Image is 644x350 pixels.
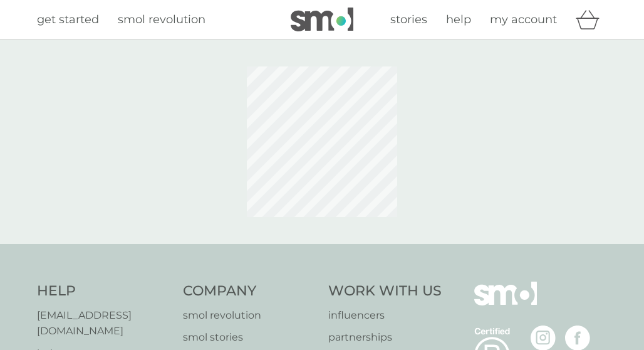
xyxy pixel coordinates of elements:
[490,13,557,26] span: my account
[37,13,99,26] span: get started
[118,13,205,26] span: smol revolution
[490,11,557,29] a: my account
[183,329,316,346] a: smol stories
[474,282,537,324] img: smol
[183,282,316,301] h4: Company
[37,11,99,29] a: get started
[183,307,316,324] a: smol revolution
[446,13,471,26] span: help
[390,11,427,29] a: stories
[328,282,442,301] h4: Work With Us
[37,282,170,301] h4: Help
[390,13,427,26] span: stories
[118,11,205,29] a: smol revolution
[576,7,607,32] div: basket
[446,11,471,29] a: help
[328,329,442,346] a: partnerships
[328,307,442,324] a: influencers
[291,8,353,31] img: smol
[37,307,170,339] a: [EMAIL_ADDRESS][DOMAIN_NAME]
